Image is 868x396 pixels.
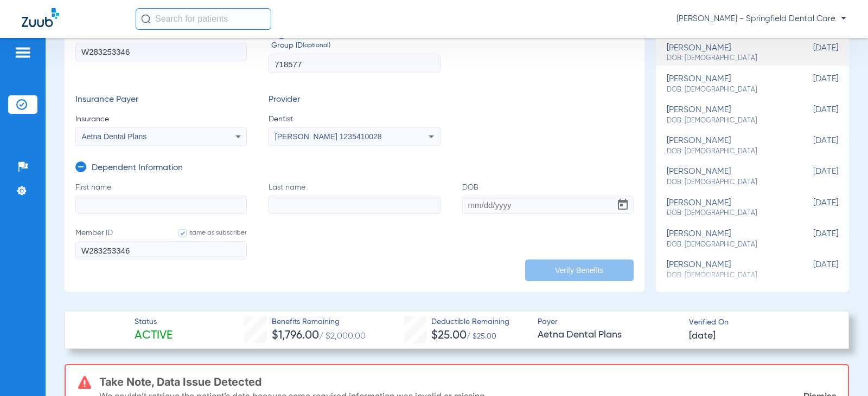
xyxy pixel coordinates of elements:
[75,241,247,259] input: Member IDsame as subscriber
[75,182,247,214] label: First name
[14,46,31,59] img: hamburger-icon
[667,147,784,157] span: DOB: [DEMOGRAPHIC_DATA]
[467,333,496,340] span: / $25.00
[22,8,59,27] img: Zuub Logo
[784,198,838,218] span: [DATE]
[667,116,784,126] span: DOB: [DEMOGRAPHIC_DATA]
[784,260,838,280] span: [DATE]
[75,114,247,125] span: Insurance
[784,136,838,156] span: [DATE]
[689,317,831,328] span: Verified On
[667,209,784,218] span: DOB: [DEMOGRAPHIC_DATA]
[667,43,784,63] div: [PERSON_NAME]
[82,132,147,141] span: Aetna Dental Plans
[676,14,846,24] span: [PERSON_NAME] - Springfield Dental Care
[784,229,838,249] span: [DATE]
[269,196,440,214] input: Last name
[667,178,784,187] span: DOB: [DEMOGRAPHIC_DATA]
[667,54,784,63] span: DOB: [DEMOGRAPHIC_DATA]
[141,14,151,24] img: Search Icon
[667,229,784,249] div: [PERSON_NAME]
[75,196,247,214] input: First name
[319,332,366,341] span: / $2,000.00
[75,43,247,61] input: Member ID
[667,105,784,125] div: [PERSON_NAME]
[271,40,440,51] span: Group ID
[269,182,440,214] label: Last name
[689,329,716,343] span: [DATE]
[525,259,634,281] button: Verify Benefits
[99,376,837,387] h3: Take Note, Data Issue Detected
[784,43,838,63] span: [DATE]
[272,316,366,328] span: Benefits Remaining
[462,182,634,214] label: DOB
[75,228,247,259] label: Member ID
[272,330,319,341] span: $1,796.00
[667,240,784,250] span: DOB: [DEMOGRAPHIC_DATA]
[135,328,173,343] span: Active
[784,167,838,187] span: [DATE]
[168,228,247,238] label: same as subscriber
[275,132,382,141] span: [PERSON_NAME] 1235410028
[303,40,330,51] small: (optional)
[667,85,784,95] span: DOB: [DEMOGRAPHIC_DATA]
[612,194,634,216] button: Open calendar
[75,95,247,106] h3: Insurance Payer
[784,105,838,125] span: [DATE]
[431,316,509,328] span: Deductible Remaining
[538,316,680,328] span: Payer
[78,376,91,389] img: error-icon
[667,198,784,218] div: [PERSON_NAME]
[269,114,440,125] span: Dentist
[667,167,784,187] div: [PERSON_NAME]
[538,328,680,342] span: Aetna Dental Plans
[784,74,838,94] span: [DATE]
[135,316,173,328] span: Status
[667,260,784,280] div: [PERSON_NAME]
[136,8,271,30] input: Search for patients
[75,29,247,74] label: Member ID
[431,330,467,341] span: $25.00
[92,163,183,174] h3: Dependent Information
[667,136,784,156] div: [PERSON_NAME]
[462,196,634,214] input: DOBOpen calendar
[269,95,440,106] h3: Provider
[667,74,784,94] div: [PERSON_NAME]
